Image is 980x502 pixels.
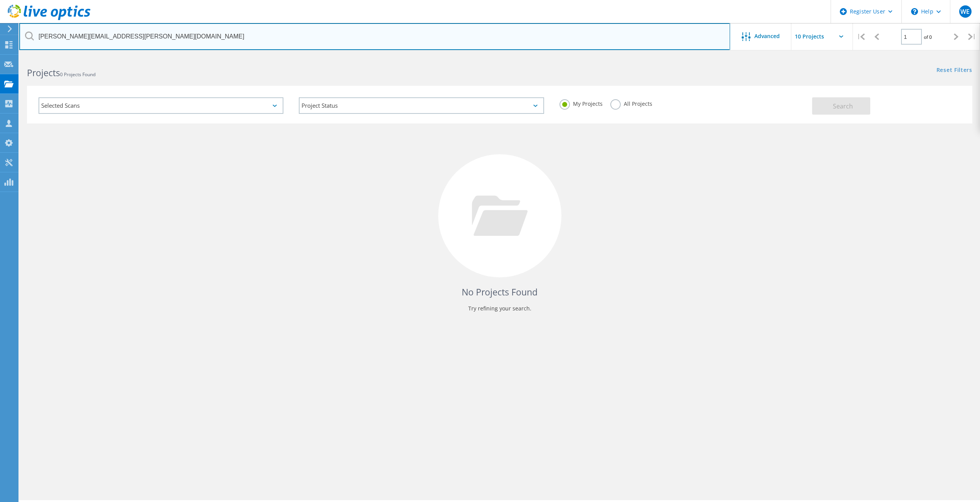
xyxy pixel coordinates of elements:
span: Search [833,102,853,110]
p: Try refining your search. [35,302,965,315]
span: WE [960,8,970,15]
label: All Projects [610,99,652,107]
div: Project Status [299,97,544,114]
input: Search projects by name, owner, ID, company, etc [19,23,730,50]
a: Reset Filters [936,67,972,74]
div: | [853,23,869,50]
div: | [964,23,980,50]
button: Search [812,97,870,115]
span: 0 Projects Found [60,71,95,78]
b: Projects [27,67,60,79]
h4: No Projects Found [35,286,965,299]
a: Live Optics Dashboard [8,16,90,22]
span: of 0 [924,34,932,40]
span: Advanced [754,33,780,39]
label: My Projects [560,99,603,107]
svg: \n [911,8,918,15]
div: Selected Scans [39,97,283,114]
